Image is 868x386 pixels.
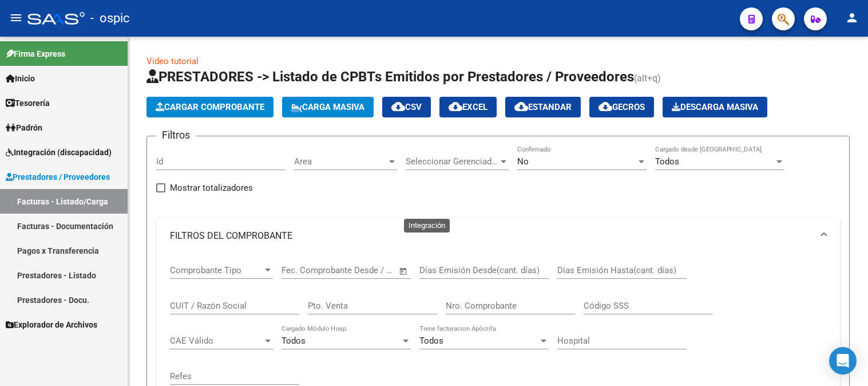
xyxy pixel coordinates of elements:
[634,73,661,84] span: (alt+q)
[291,102,364,112] span: Carga Masiva
[294,156,387,167] span: Area
[505,97,581,117] button: Estandar
[146,97,274,117] button: Cargar Comprobante
[146,69,634,85] span: PRESTADORES -> Listado de CPBTs Emitidos por Prestadores / Proveedores
[589,97,654,117] button: Gecros
[663,97,767,117] app-download-masive: Descarga masiva de comprobantes (adjuntos)
[6,121,42,134] span: Padrón
[517,156,529,167] span: No
[282,265,328,275] input: Fecha inicio
[514,100,528,113] mat-icon: cloud_download
[406,156,498,167] span: Seleccionar Gerenciador
[419,336,443,346] span: Todos
[672,102,758,112] span: Descarga Masiva
[6,146,112,159] span: Integración (discapacidad)
[449,102,487,112] span: EXCEL
[156,218,840,254] mat-expansion-panel-header: FILTROS DEL COMPROBANTE
[90,6,130,31] span: - ospic
[655,156,679,167] span: Todos
[397,265,410,278] button: Open calendar
[156,102,264,112] span: Cargar Comprobante
[382,97,431,117] button: CSV
[6,72,35,85] span: Inicio
[829,347,857,375] div: Open Intercom Messenger
[156,127,196,143] h3: Filtros
[6,318,97,331] span: Explorador de Archivos
[9,11,23,25] mat-icon: menu
[663,97,767,117] button: Descarga Masiva
[170,336,263,346] span: CAE Válido
[391,100,405,113] mat-icon: cloud_download
[282,336,306,346] span: Todos
[146,56,199,66] a: Video tutorial
[439,97,497,117] button: EXCEL
[391,102,422,112] span: CSV
[6,97,50,109] span: Tesorería
[449,100,462,113] mat-icon: cloud_download
[282,97,374,117] button: Carga Masiva
[599,100,612,113] mat-icon: cloud_download
[170,181,253,195] span: Mostrar totalizadores
[514,102,572,112] span: Estandar
[338,265,394,275] input: Fecha fin
[599,102,645,112] span: Gecros
[6,171,110,183] span: Prestadores / Proveedores
[6,48,65,60] span: Firma Express
[845,11,859,25] mat-icon: person
[170,265,263,275] span: Comprobante Tipo
[170,230,812,242] mat-panel-title: FILTROS DEL COMPROBANTE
